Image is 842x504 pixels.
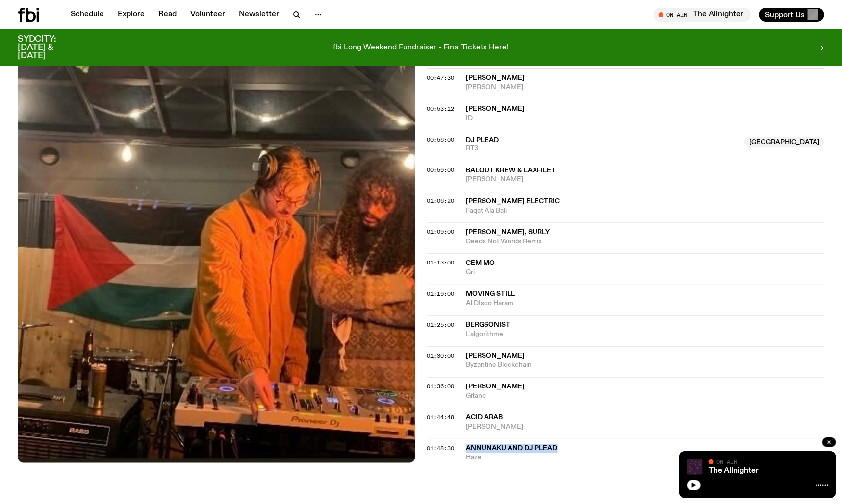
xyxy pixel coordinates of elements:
span: 01:19:00 [427,290,455,298]
button: 01:48:30 [427,446,455,452]
a: Volunteer [184,8,231,22]
button: 01:09:00 [427,230,455,235]
button: 00:53:12 [427,106,455,112]
span: Haze [466,454,825,463]
span: [PERSON_NAME] [466,105,525,112]
button: 00:47:30 [427,75,455,81]
span: 01:36:00 [427,383,455,391]
a: The Allnighter [709,467,759,475]
button: 00:56:00 [427,137,455,143]
span: [PERSON_NAME] [466,384,525,390]
button: 01:06:20 [427,199,455,204]
button: Support Us [759,8,824,22]
span: 00:47:30 [427,74,455,82]
a: Schedule [65,8,110,22]
span: Gri [466,268,825,278]
button: 01:19:00 [427,292,455,297]
span: Acid Arab [466,414,503,421]
span: 01:13:00 [427,259,455,267]
span: [GEOGRAPHIC_DATA] [744,137,824,147]
span: 00:59:00 [427,167,455,174]
span: Cem Mo [466,260,495,267]
span: Support Us [765,10,805,19]
span: [PERSON_NAME] [466,175,825,185]
button: 00:59:00 [427,168,455,173]
span: Annunaku and DJ Plead [466,445,558,452]
span: Bergsonist [466,322,510,329]
button: On AirThe Allnighter [654,8,751,22]
button: 01:36:00 [427,384,455,390]
span: L'algorithme [466,330,825,339]
span: [PERSON_NAME] [466,83,825,92]
button: 01:13:00 [427,261,455,266]
span: RT3 [466,144,739,154]
a: Read [153,8,182,22]
span: Faqat Ala Bali [466,207,825,216]
button: 01:30:00 [427,354,455,359]
span: [PERSON_NAME] [466,74,525,81]
span: DJ Plead [466,137,499,144]
span: 01:09:00 [427,228,455,236]
span: 01:48:30 [427,445,455,453]
span: Balout Krew & Laxfilet [466,168,556,174]
span: Gitano [466,392,825,401]
span: 01:25:00 [427,321,455,329]
button: 01:25:00 [427,323,455,328]
span: 01:06:20 [427,197,455,205]
span: 01:30:00 [427,352,455,360]
h3: SYDCITY: [DATE] & [DATE] [18,35,80,60]
span: [PERSON_NAME] [466,423,825,432]
span: Al DIsco Haram [466,299,825,309]
span: Byzantine Blockchain [466,361,825,370]
span: 00:53:12 [427,105,455,113]
span: Deeds Not Words Remix [466,238,825,247]
span: On Air [716,458,737,465]
button: 01:44:48 [427,415,455,421]
span: [PERSON_NAME], Surly [466,229,550,236]
a: Explore [112,8,151,22]
span: 00:56:00 [427,136,455,144]
span: [PERSON_NAME] Electric [466,198,560,205]
span: [PERSON_NAME] [466,353,525,360]
span: ID [466,114,825,123]
a: Newsletter [233,8,285,22]
span: Moving Still [466,291,515,298]
p: fbi Long Weekend Fundraiser - Final Tickets Here! [333,44,509,52]
span: 01:44:48 [427,414,455,422]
